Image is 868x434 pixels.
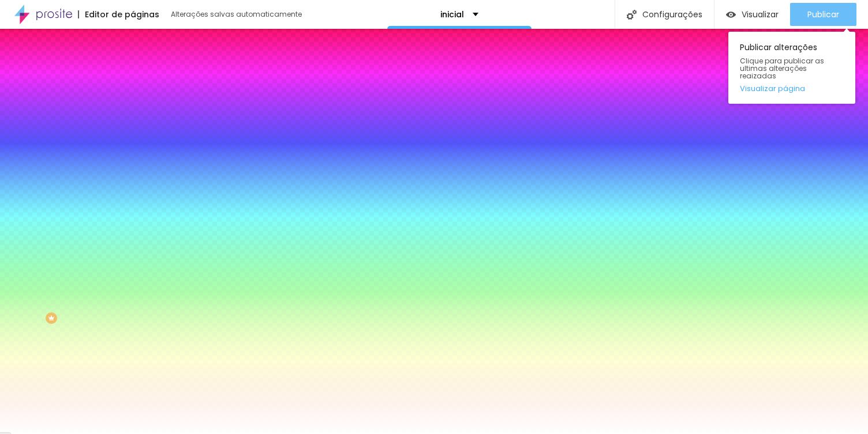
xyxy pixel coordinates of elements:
[627,10,637,20] img: Icone
[714,3,790,26] button: Visualizar
[742,10,779,19] span: Visualizar
[171,11,304,18] div: Alterações salvas automaticamente
[790,3,856,26] button: Publicar
[440,10,464,18] p: inicial
[726,10,736,20] img: view-1.svg
[807,10,839,19] span: Publicar
[740,57,844,80] span: Clique para publicar as ultimas alterações reaizadas
[740,85,844,92] a: Visualizar página
[728,32,855,104] div: Publicar alterações
[78,10,159,18] div: Editor de páginas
